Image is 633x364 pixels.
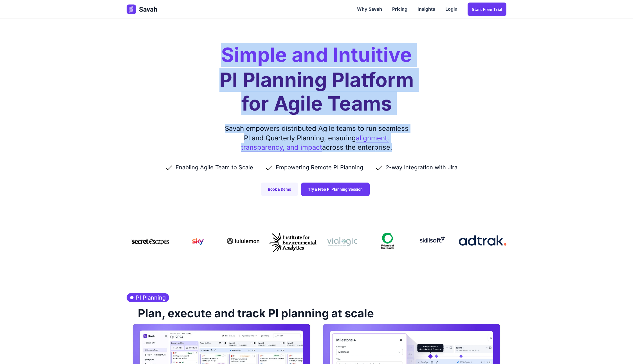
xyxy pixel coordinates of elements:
a: Pricing [387,1,412,18]
iframe: Chat Widget [605,337,633,364]
li: 2-way Integration with Jira [374,163,469,171]
h2: Plan, execute and track PI planning at scale [132,302,374,323]
li: Enabling Agile Team to Scale [164,163,264,171]
a: Start Free trial [468,3,506,16]
a: Try a Free PI Planning Session [301,183,370,196]
a: Book a Demo [261,183,298,196]
div: Savah empowers distributed Agile teams to run seamless PI and Quarterly Planning, ensuring across... [222,124,411,152]
li: Empowering Remote PI Planning [264,163,374,171]
h1: PI Planning Platform for Agile Teams [219,68,414,115]
a: Why Savah [352,1,387,18]
a: Insights [412,1,440,18]
a: Login [440,1,463,18]
h3: PI Planning [127,293,169,302]
h2: Simple and Intuitive [221,45,412,65]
